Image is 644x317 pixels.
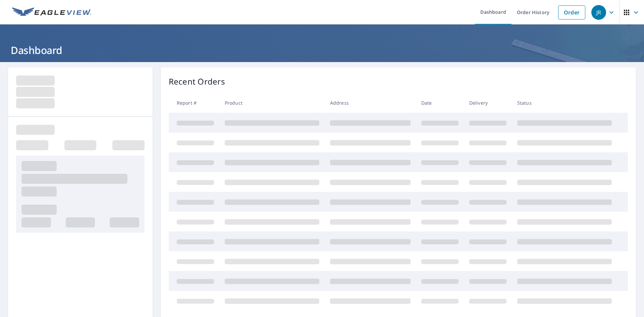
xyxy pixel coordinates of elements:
th: Delivery [464,93,512,113]
p: Recent Orders [169,75,225,88]
th: Address [325,93,416,113]
th: Report # [169,93,219,113]
th: Date [416,93,464,113]
h1: Dashboard [8,43,636,57]
div: JR [591,5,606,20]
th: Status [512,93,617,113]
a: Order [558,5,585,19]
th: Product [219,93,325,113]
img: EV Logo [12,7,91,17]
